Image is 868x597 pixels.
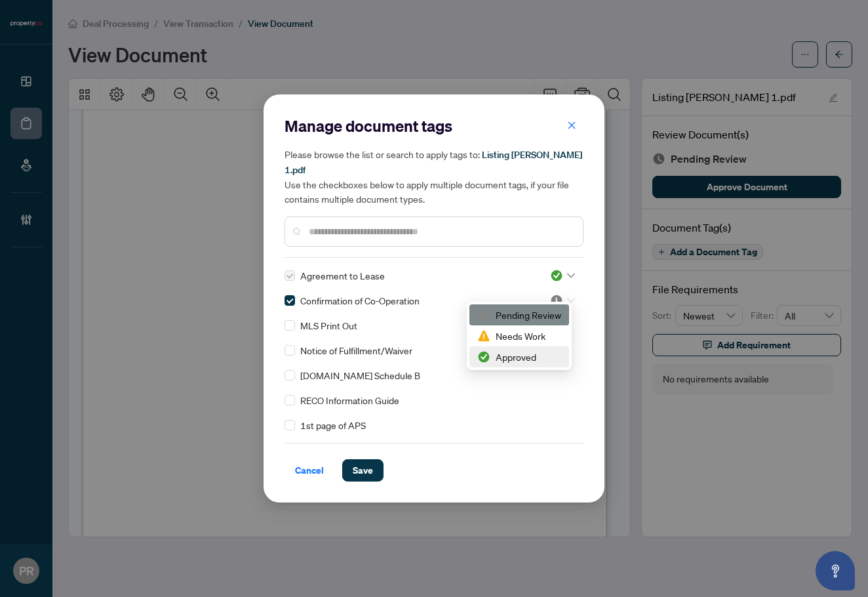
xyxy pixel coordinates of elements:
h2: Manage document tags [285,115,583,136]
span: Approved [550,269,575,282]
span: RECO Information Guide [300,393,399,407]
span: Cancel [295,460,324,481]
span: 1st page of APS [300,418,366,432]
span: Agreement to Lease [300,268,385,283]
div: Needs Work [469,325,569,346]
img: status [550,294,563,307]
button: Save [342,459,384,482]
span: MLS Print Out [300,318,357,333]
span: Notice of Fulfillment/Waiver [300,343,412,358]
button: Open asap [816,551,855,590]
div: Approved [477,350,561,364]
div: Needs Work [477,329,561,343]
span: close [567,121,576,130]
div: Approved [469,346,569,367]
h5: Please browse the list or search to apply tags to: Use the checkboxes below to apply multiple doc... [285,147,583,206]
div: Pending Review [477,308,561,322]
span: Save [353,460,373,481]
img: status [477,308,490,321]
button: Cancel [285,459,334,482]
img: status [550,269,563,282]
div: Pending Review [469,304,569,325]
span: Pending Review [550,294,575,307]
img: status [477,350,490,363]
img: status [477,329,490,342]
span: Confirmation of Co-Operation [300,293,420,308]
span: [DOMAIN_NAME] Schedule B [300,368,420,382]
